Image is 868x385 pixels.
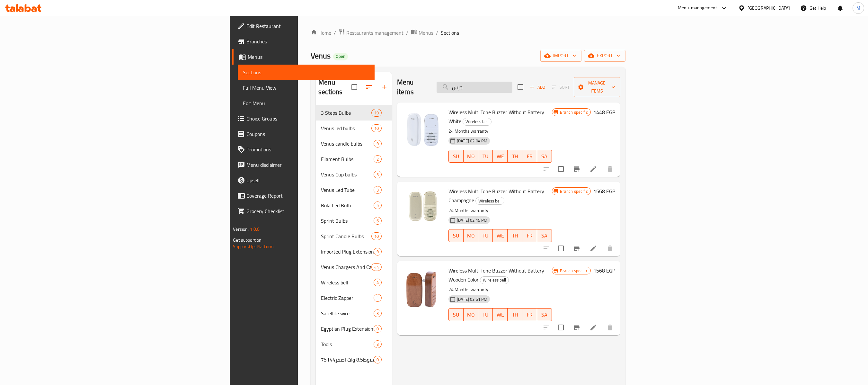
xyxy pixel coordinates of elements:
[514,80,527,94] span: Select section
[529,84,546,91] span: Add
[374,357,381,363] span: 0
[233,225,249,233] span: Version:
[374,186,382,194] div: items
[374,280,381,286] span: 4
[374,156,381,162] span: 2
[602,320,618,335] button: delete
[374,279,382,286] div: items
[246,38,369,45] span: Branches
[411,29,433,37] a: Menus
[374,295,381,301] span: 1
[464,150,478,163] button: MO
[321,309,374,317] span: Satellite wire
[321,356,374,363] span: لمبه سبرينت قلاوظ8.5 وات اصفر75144
[448,207,552,215] p: 24 Months warranty
[316,198,392,213] div: Bola Led Bulb5
[316,275,392,290] div: Wireless bell4
[593,266,615,275] h6: 1568 EGP
[602,241,618,256] button: delete
[316,352,392,367] div: لمبه سبرينت قلاوظ8.5 وات اصفر751440
[321,263,371,271] div: Venus Chargers And Cables
[540,50,581,62] button: import
[448,150,464,163] button: SU
[316,244,392,259] div: Imported Plug Extension9
[540,152,549,161] span: SA
[371,124,382,132] div: items
[372,125,381,131] span: 10
[522,308,537,321] button: FR
[579,79,615,95] span: Manage items
[374,140,382,148] div: items
[478,150,493,163] button: TU
[527,82,548,92] span: Add item
[243,68,369,76] span: Sections
[316,228,392,244] div: Sprint Candle Bulbs10
[554,242,568,255] span: Select to update
[246,207,369,215] span: Grocery Checklist
[232,111,375,126] a: Choice Groups
[372,264,381,270] span: 44
[537,308,552,321] button: SA
[243,84,369,92] span: Full Menu View
[316,290,392,306] div: Electric Zapper1
[316,213,392,228] div: Sprint Bulbs6
[481,152,491,161] span: TU
[508,308,522,321] button: TH
[537,229,552,242] button: SA
[525,231,535,240] span: FR
[374,340,382,348] div: items
[569,241,584,256] button: Branch-specific-item
[374,248,382,255] div: items
[238,95,375,111] a: Edit Menu
[321,294,374,302] span: Electric Zapper
[589,245,597,252] a: Edit menu item
[510,152,520,161] span: TH
[481,231,491,240] span: TU
[374,249,381,255] span: 9
[311,29,625,37] nav: breadcrumb
[374,217,382,225] div: items
[545,52,576,60] span: import
[593,108,615,117] h6: 1448 EGP
[419,29,433,37] span: Menus
[374,310,381,317] span: 3
[436,29,438,37] li: /
[232,126,375,142] a: Coupons
[602,161,618,177] button: delete
[574,77,620,97] button: Manage items
[348,80,361,94] span: Select all sections
[493,229,508,242] button: WE
[321,232,371,240] div: Sprint Candle Bulbs
[371,232,382,240] div: items
[321,279,374,286] div: Wireless bell
[321,109,371,117] span: 3 Steps Bulbs
[374,201,382,209] div: items
[495,231,505,240] span: WE
[232,142,375,157] a: Promotions
[454,217,490,223] span: [DATE] 02:15 PM
[321,171,374,178] span: Venus Cup bulbs
[321,124,371,132] div: Venus led bulbs
[589,52,620,60] span: export
[537,150,552,163] button: SA
[374,294,382,302] div: items
[374,202,381,209] span: 5
[321,217,374,225] div: Sprint Bulbs
[316,151,392,167] div: Filament Bulbs2
[454,138,490,144] span: [DATE] 02:04 PM
[480,276,509,284] div: Wireless bell
[233,236,262,244] span: Get support on:
[527,82,548,92] button: Add
[584,50,625,62] button: export
[476,197,504,205] span: Wireless bell
[495,152,505,161] span: WE
[246,146,369,153] span: Promotions
[525,310,535,319] span: FR
[232,18,375,34] a: Edit Restaurant
[510,231,520,240] span: TH
[316,167,392,182] div: Venus Cup bulbs3
[321,201,374,209] span: Bola Led Bulb
[569,320,584,335] button: Branch-specific-item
